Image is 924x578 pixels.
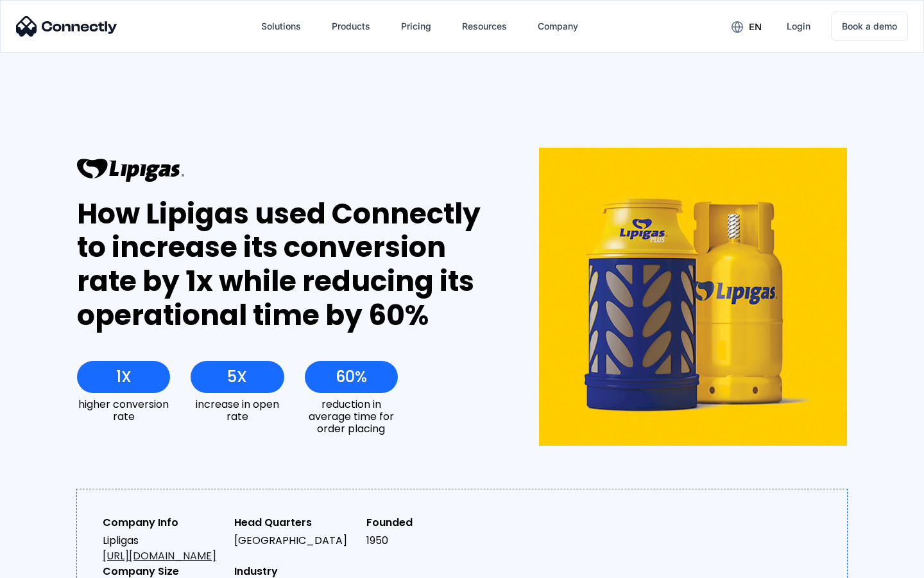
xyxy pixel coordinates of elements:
div: en [749,18,762,36]
div: Company Info [103,515,224,530]
div: higher conversion rate [77,398,170,423]
div: Company [527,11,588,42]
div: en [721,17,771,36]
div: Products [332,17,370,35]
div: reduction in average time for order placing [305,398,398,435]
div: 1X [116,368,132,386]
a: Book a demo [831,12,908,41]
a: [URL][DOMAIN_NAME] [103,548,216,563]
a: Pricing [391,11,441,42]
div: Solutions [261,17,301,35]
div: Founded [366,515,488,530]
div: Company [538,17,578,35]
div: Resources [452,11,517,42]
ul: Language list [26,556,77,574]
div: Products [321,11,381,42]
div: 5X [227,368,247,386]
aside: Language selected: English [13,556,77,574]
div: 1950 [366,533,488,548]
div: Login [787,17,810,35]
div: Solutions [251,11,311,42]
div: How Lipigas used Connectly to increase its conversion rate by 1x while reducing its operational t... [77,197,492,333]
div: Pricing [401,17,431,35]
div: [GEOGRAPHIC_DATA] [234,533,355,548]
div: Lipligas [103,533,224,564]
div: 60% [336,368,367,386]
a: Login [776,11,821,42]
div: Head Quarters [234,515,355,530]
img: Connectly Logo [16,16,117,37]
div: Resources [462,17,507,35]
div: increase in open rate [191,398,284,423]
